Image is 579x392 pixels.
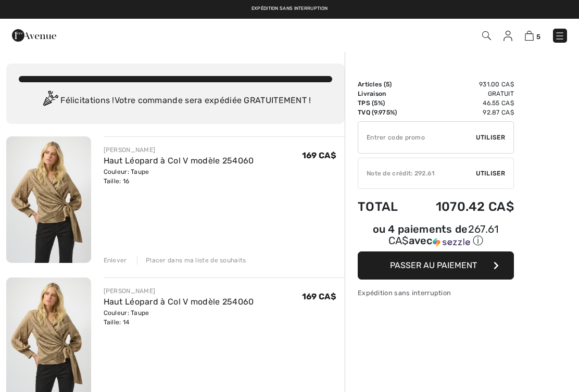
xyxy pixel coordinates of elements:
span: Utiliser [476,169,505,178]
td: Total [358,189,411,224]
img: Sezzle [433,237,470,247]
img: Panier d'achat [525,31,534,41]
div: Placer dans ma liste de souhaits [137,256,246,265]
img: Recherche [482,31,491,40]
td: 46.55 CA$ [411,98,514,108]
img: Haut Léopard à Col V modèle 254060 [6,136,91,263]
a: Haut Léopard à Col V modèle 254060 [104,297,254,307]
td: TPS (5%) [358,98,411,108]
div: [PERSON_NAME] [104,286,254,296]
td: TVQ (9.975%) [358,108,411,117]
td: 1070.42 CA$ [411,189,514,224]
img: Menu [555,31,565,41]
div: Félicitations ! Votre commande sera expédiée GRATUITEMENT ! [19,91,332,111]
div: Couleur: Taupe Taille: 14 [104,308,254,327]
div: ou 4 paiements de267.61 CA$avecSezzle Cliquez pour en savoir plus sur Sezzle [358,224,514,251]
img: 1ère Avenue [12,25,56,46]
a: 1ère Avenue [12,30,56,40]
span: 5 [536,33,540,41]
img: Congratulation2.svg [40,91,60,111]
span: Passer au paiement [390,260,477,270]
input: Code promo [358,122,476,153]
span: 169 CA$ [302,150,336,160]
a: Haut Léopard à Col V modèle 254060 [104,156,254,166]
div: [PERSON_NAME] [104,145,254,155]
td: Gratuit [411,89,514,98]
div: Couleur: Taupe Taille: 16 [104,167,254,186]
img: Mes infos [504,31,512,41]
span: 267.61 CA$ [388,223,499,247]
a: 5 [525,29,540,42]
td: 92.87 CA$ [411,108,514,117]
div: Note de crédit: 292.61 [358,169,476,178]
div: ou 4 paiements de avec [358,224,514,248]
span: Utiliser [476,133,505,142]
td: Livraison [358,89,411,98]
span: 169 CA$ [302,292,336,301]
td: 931.00 CA$ [411,80,514,89]
span: 5 [386,81,389,88]
button: Passer au paiement [358,251,514,280]
div: Enlever [104,256,127,265]
td: Articles ( ) [358,80,411,89]
div: Expédition sans interruption [358,288,514,298]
